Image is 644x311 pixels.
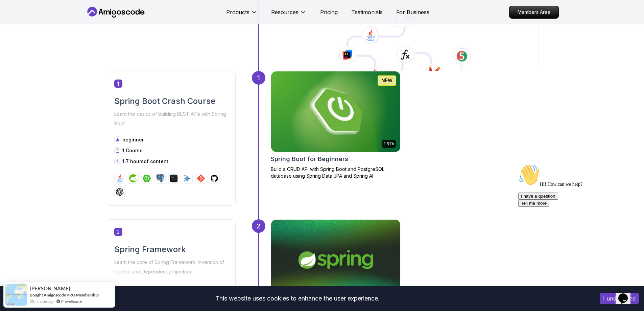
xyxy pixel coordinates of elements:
[114,244,227,255] h2: Spring Framework
[114,96,227,107] h2: Spring Boot Crash Course
[396,8,429,16] a: For Business
[616,284,637,304] iframe: chat widget
[252,219,265,233] div: 2
[320,8,338,16] a: Pricing
[122,148,143,153] span: 1 Course
[116,174,124,182] img: java logo
[114,109,227,128] p: Learn the basics of building REST APIs with Spring Boot
[381,77,392,84] p: NEW
[129,174,137,182] img: spring logo
[271,220,400,300] img: Spring Framework card
[351,8,383,16] a: Testimonials
[122,136,144,143] p: beginner
[384,141,394,147] p: 1.67h
[271,71,400,152] img: Spring Boot for Beginners card
[183,174,191,182] img: ai logo
[3,3,124,45] div: 👋Hi! How can we help?I have a questionTell me more
[30,298,54,304] span: 20 minutes ago
[30,286,70,291] span: [PERSON_NAME]
[516,161,637,281] iframe: chat widget
[122,285,152,291] p: intermediate
[3,38,34,45] button: Tell me more
[226,8,258,22] button: Products
[5,291,590,306] div: This website uses cookies to enhance the user experience.
[210,174,218,182] img: github logo
[226,8,249,16] p: Products
[5,284,27,306] img: provesource social proof notification image
[509,6,559,19] a: Members Area
[170,174,178,182] img: terminal logo
[3,3,24,24] img: :wave:
[3,20,67,25] span: Hi! How can we help?
[114,228,122,236] span: 2
[271,71,401,179] a: Spring Boot for Beginners card1.67hNEWSpring Boot for BeginnersBuild a CRUD API with Spring Boot ...
[271,154,348,164] h2: Spring Boot for Beginners
[197,174,205,182] img: git logo
[116,188,124,196] img: chatgpt logo
[3,31,43,38] button: I have a question
[143,174,151,182] img: spring-boot logo
[271,166,401,179] p: Build a CRUD API with Spring Boot and PostgreSQL database using Spring Data JPA and Spring AI
[509,6,558,18] p: Members Area
[600,293,639,304] button: Accept cookies
[271,8,307,22] button: Resources
[44,292,99,297] a: Amigoscode PRO Membership
[122,158,168,165] p: 1.7 hours of content
[30,292,43,297] span: Bought
[61,298,82,304] a: ProveSource
[156,174,164,182] img: postgres logo
[114,80,122,88] span: 1
[271,8,299,16] p: Resources
[114,258,227,276] p: Learn the core of Spring Framework: Inversion of Control and Dependency Injection
[252,71,265,85] div: 1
